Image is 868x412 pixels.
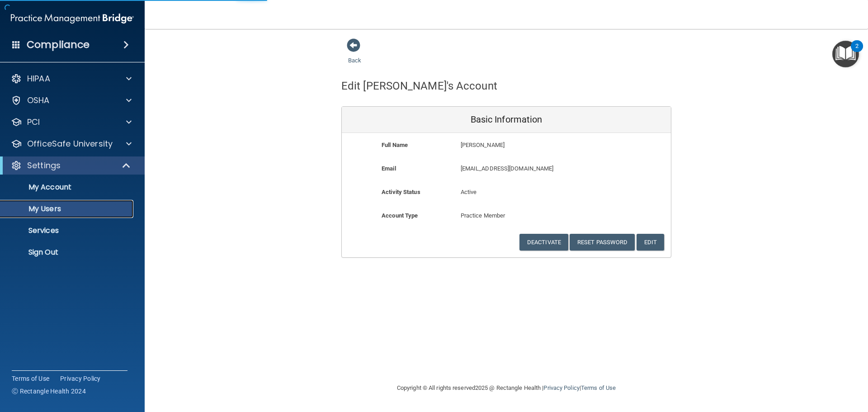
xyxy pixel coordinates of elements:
[27,160,61,171] p: Settings
[855,46,859,58] div: 2
[581,384,616,391] a: Terms of Use
[341,374,671,403] div: Copyright © All rights reserved 2025 @ Rectangle Health | |
[6,204,129,213] p: My Users
[382,212,418,219] b: Account Type
[6,183,129,192] p: My Account
[27,117,40,128] p: PCI
[382,165,396,172] b: Email
[832,41,859,67] button: Open Resource Center, 2 new notifications
[570,234,635,251] button: Reset Password
[11,95,132,106] a: OSHA
[341,80,497,92] h4: Edit [PERSON_NAME]'s Account
[11,9,134,28] img: PMB logo
[11,117,132,128] a: PCI
[27,73,50,84] p: HIPAA
[27,95,50,106] p: OSHA
[27,38,90,51] h4: Compliance
[11,160,131,171] a: Settings
[27,138,113,149] p: OfficeSafe University
[461,210,552,221] p: Practice Member
[11,138,132,149] a: OfficeSafe University
[543,384,579,391] a: Privacy Policy
[60,374,101,383] a: Privacy Policy
[461,187,552,198] p: Active
[461,140,605,151] p: [PERSON_NAME]
[348,46,361,64] a: Back
[12,387,86,396] span: Ⓒ Rectangle Health 2024
[12,374,49,383] a: Terms of Use
[6,248,129,257] p: Sign Out
[461,163,605,174] p: [EMAIL_ADDRESS][DOMAIN_NAME]
[382,189,420,195] b: Activity Status
[6,226,129,235] p: Services
[382,142,408,148] b: Full Name
[519,234,568,251] button: Deactivate
[342,107,671,133] div: Basic Information
[637,234,664,251] button: Edit
[11,73,132,84] a: HIPAA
